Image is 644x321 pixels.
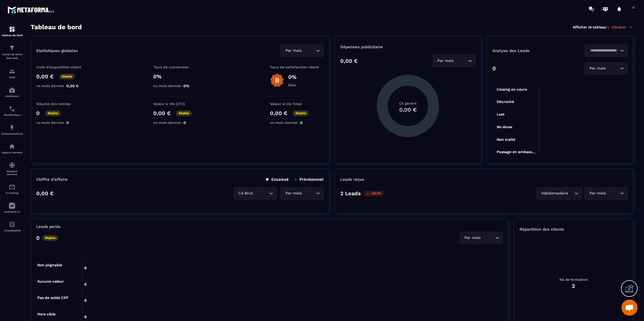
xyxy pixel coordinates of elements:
[621,300,638,316] div: Ouvrir le chat
[1,76,23,79] p: CRM
[36,73,54,80] p: 0,00 €
[36,48,78,53] p: Statistiques globales
[436,58,455,64] span: Par mois
[270,65,324,69] p: Taux de satisfaction client
[540,190,569,196] span: Hebdomadaire
[497,112,504,116] tspan: Lost
[1,217,23,236] a: accountantaccountantComptabilité
[293,110,309,116] p: Stable
[497,150,535,154] tspan: Passage en ambass...
[340,190,361,197] p: 2 Leads
[37,296,69,300] tspan: Pas de solde CPF
[463,235,482,241] span: Par mois
[585,45,628,57] div: Search for option
[9,26,15,32] img: formation
[536,187,582,200] div: Search for option
[1,120,23,139] a: automationsautomationsAutomatisations
[9,221,15,228] img: accountant
[497,99,514,104] tspan: Décroché
[9,162,15,168] img: social-network
[36,224,61,229] p: Leads perdu
[1,64,23,83] a: formationformationCRM
[1,180,23,198] a: emailemailE-mailing
[67,84,79,88] span: 0,00 €
[585,62,628,75] div: Search for option
[284,190,303,196] span: Par mois
[303,48,315,54] input: Search for option
[67,120,69,125] span: 0
[36,235,40,241] p: 0
[45,110,61,116] p: Stable
[588,65,607,71] span: Par mois
[288,74,297,80] p: 0%
[36,177,68,182] p: Chiffre d’affaire
[36,84,90,88] p: vs mois dernier :
[1,139,23,158] a: automationsautomationsEspace membre
[497,87,527,92] tspan: Closing en cours
[460,232,503,244] div: Search for option
[9,184,15,190] img: email
[9,68,15,75] img: formation
[176,110,192,116] p: Stable
[237,190,254,196] span: CA Brut
[8,5,56,15] img: logo
[270,110,287,116] p: 0,00 €
[36,190,54,197] p: 0,00 €
[303,190,315,196] input: Search for option
[9,87,15,93] img: automations
[9,143,15,150] img: automations
[492,48,560,53] p: Analyse des Leads
[433,55,476,67] div: Search for option
[573,25,609,29] p: Afficher le tableau :
[482,235,494,241] input: Search for option
[607,65,619,71] input: Search for option
[153,102,207,106] p: Valeur à Vie (LTV)
[569,190,573,196] input: Search for option
[153,84,207,88] p: vs mois dernier :
[288,83,297,87] p: Bien
[270,73,284,87] img: b-badge-o.b3b20ee6.svg
[9,45,15,51] img: formation
[340,45,475,49] p: Dépenses publicitaire
[37,312,56,316] tspan: Hors cible
[294,177,324,182] p: Prévisionnel
[1,229,23,232] p: Comptabilité
[281,45,324,57] div: Search for option
[9,106,15,112] img: scheduler
[281,187,324,200] div: Search for option
[340,177,364,182] p: Leads reçus
[31,23,82,31] h3: Tableau de bord
[9,124,15,131] img: automations
[607,190,619,196] input: Search for option
[1,151,23,154] p: Espace membre
[36,102,90,106] p: Volume des ventes
[364,191,384,196] p: -99.3%
[340,58,358,64] p: 0,00 €
[37,279,64,283] tspan: Aucune valeur
[1,132,23,135] p: Automatisations
[1,210,23,213] p: Assistant IA
[1,22,23,41] a: formationformationTableau de bord
[588,48,619,54] input: Search for option
[1,158,23,180] a: social-networksocial-networkRéseaux Sociaux
[266,177,289,182] p: Encaissé
[1,95,23,98] p: Webinaire
[1,34,23,37] p: Tableau de bord
[184,120,186,125] span: 0
[585,187,628,200] div: Search for option
[1,53,23,60] p: Tunnel de vente Site web
[153,120,207,125] p: vs mois dernier :
[270,102,324,106] p: Valeur à Vie Total
[254,190,268,196] input: Search for option
[36,120,90,125] p: vs mois dernier :
[455,58,467,64] input: Search for option
[519,227,628,232] p: Répartition des clients
[588,190,607,196] span: Par mois
[36,65,90,69] p: Coût d'acquisition client
[284,48,303,54] span: Par mois
[497,125,513,129] tspan: No show
[37,263,62,267] tspan: Non joignable
[153,73,207,80] p: 0%
[270,120,324,125] p: vs mois dernier :
[153,110,171,116] p: 0,00 €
